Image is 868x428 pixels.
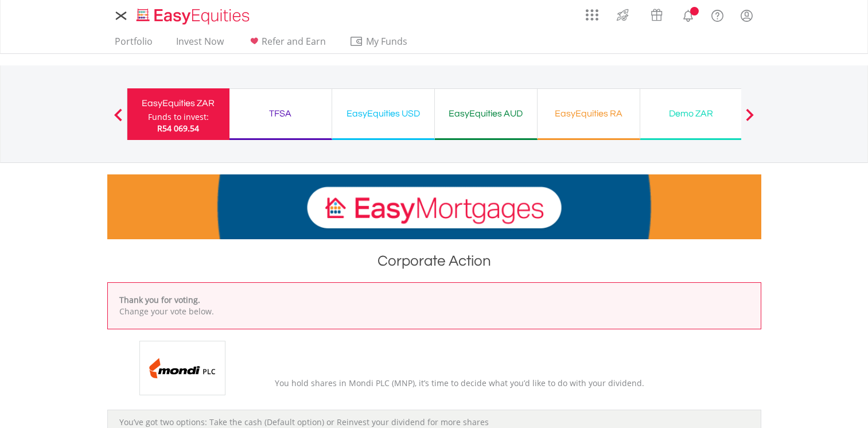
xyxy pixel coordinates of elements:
img: EasyMortage Promotion Banner [107,174,761,239]
p: Change your vote below. [119,306,749,317]
a: Notifications [674,3,703,26]
span: Refer and Earn [262,35,326,48]
a: AppsGrid [578,3,606,21]
a: Vouchers [640,3,674,24]
span: R54 069.54 [157,123,199,134]
a: Home page [132,3,254,26]
span: My Funds [349,34,425,49]
img: EQU.ZA.MNP.png [139,341,225,395]
a: FAQ's and Support [703,3,732,26]
a: Invest Now [172,36,228,53]
img: vouchers-v2.svg [647,6,666,24]
img: EasyEquities_Logo.png [134,7,254,26]
div: EasyEquities ZAR [134,95,223,111]
span: You hold shares in Mondi PLC (MNP), it’s time to decide what you’d like to do with your dividend. [275,378,644,388]
img: thrive-v2.svg [613,6,632,24]
div: Funds to invest: [148,111,209,123]
b: Thank you for voting. [119,294,200,305]
a: Refer and Earn [243,36,330,53]
button: Previous [107,114,130,126]
button: Next [738,114,761,126]
div: EasyEquities RA [544,106,633,122]
a: Portfolio [110,36,157,53]
div: Demo ZAR [647,106,735,122]
img: grid-menu-icon.svg [586,9,598,21]
span: You’ve got two options: Take the cash (Default option) or Reinvest your dividend for more shares [119,417,489,427]
h1: Corporate Action [107,251,761,277]
div: EasyEquities AUD [442,106,530,122]
div: TFSA [236,106,325,122]
a: My Profile [732,3,761,28]
div: EasyEquities USD [339,106,427,122]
